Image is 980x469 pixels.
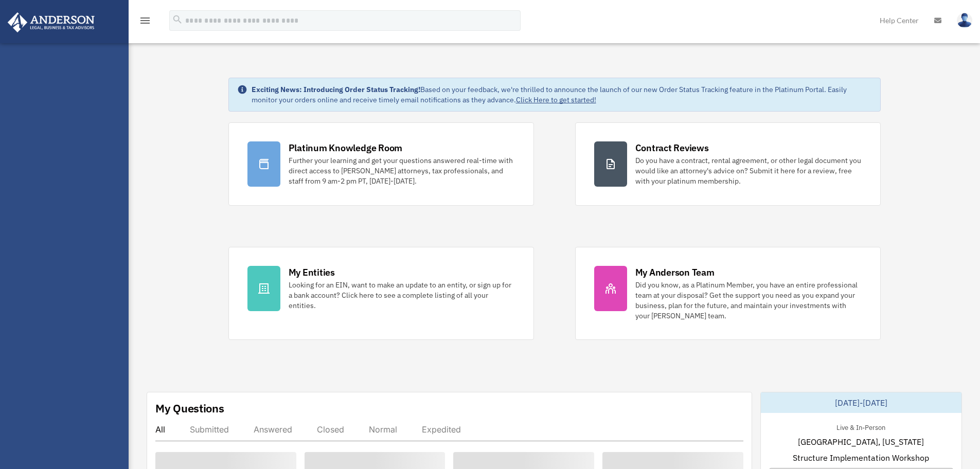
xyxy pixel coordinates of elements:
[252,84,872,105] div: Based on your feedback, we're thrilled to announce the launch of our new Order Status Tracking fe...
[957,13,972,28] img: User Pic
[369,424,397,435] div: Normal
[317,424,344,435] div: Closed
[289,155,515,186] div: Further your learning and get your questions answered real-time with direct access to [PERSON_NAM...
[155,424,165,435] div: All
[155,401,224,416] div: My Questions
[228,247,534,340] a: My Entities Looking for an EIN, want to make an update to an entity, or sign up for a bank accoun...
[289,141,403,154] div: Platinum Knowledge Room
[252,85,420,94] strong: Exciting News: Introducing Order Status Tracking!
[289,280,515,311] div: Looking for an EIN, want to make an update to an entity, or sign up for a bank account? Click her...
[190,424,229,435] div: Submitted
[828,421,894,432] div: Live & In-Person
[516,95,596,104] a: Click Here to get started!
[635,280,862,321] div: Did you know, as a Platinum Member, you have an entire professional team at your disposal? Get th...
[635,155,862,186] div: Do you have a contract, rental agreement, or other legal document you would like an attorney's ad...
[228,122,534,206] a: Platinum Knowledge Room Further your learning and get your questions answered real-time with dire...
[575,122,881,206] a: Contract Reviews Do you have a contract, rental agreement, or other legal document you would like...
[761,392,961,413] div: [DATE]-[DATE]
[793,452,929,464] span: Structure Implementation Workshop
[635,141,709,154] div: Contract Reviews
[172,14,183,25] i: search
[5,12,98,32] img: Anderson Advisors Platinum Portal
[422,424,461,435] div: Expedited
[289,266,335,279] div: My Entities
[139,18,151,27] a: menu
[254,424,292,435] div: Answered
[575,247,881,340] a: My Anderson Team Did you know, as a Platinum Member, you have an entire professional team at your...
[139,14,151,27] i: menu
[798,436,924,448] span: [GEOGRAPHIC_DATA], [US_STATE]
[635,266,715,279] div: My Anderson Team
